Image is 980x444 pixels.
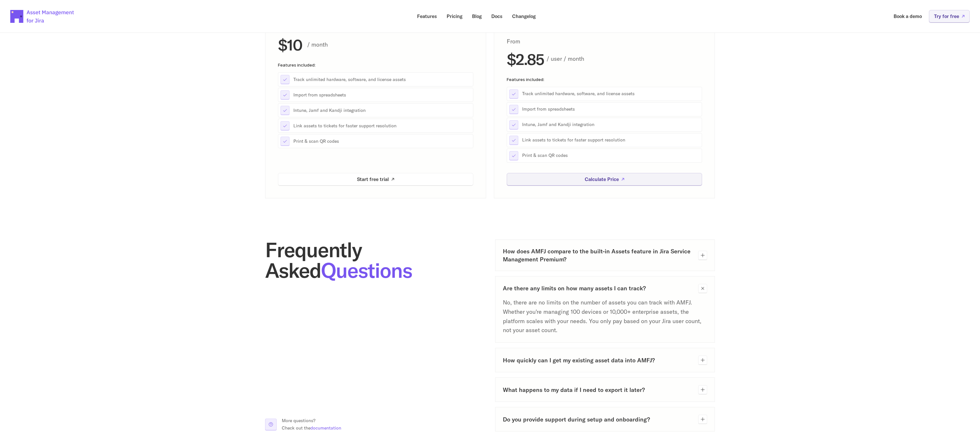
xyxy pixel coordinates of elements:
a: Features [413,10,441,23]
p: Start free trial [357,177,389,182]
a: Changelog [508,10,540,23]
a: Calculate Price [507,173,702,186]
h3: Are there any limits on how many assets I can track? [503,284,693,292]
p: Changelog [512,14,536,19]
p: Link assets to tickets for faster support resolution [522,137,699,143]
p: Book a demo [894,14,922,19]
p: Try for free [934,14,959,19]
h3: Do you provide support during setup and onboarding? [503,415,693,423]
p: Features [417,14,437,19]
a: Pricing [442,10,467,23]
p: Calculate Price [585,177,619,182]
p: Print & scan QR codes [293,138,471,144]
p: Pricing [447,14,462,19]
h3: What happens to my data if I need to export it later? [503,386,693,394]
a: Try for free [929,10,970,23]
h2: $10 [278,37,302,52]
span: Questions [321,257,412,283]
p: Import from spreadsheets [522,106,699,113]
h2: $2.85 [507,51,544,67]
p: Features included: [278,63,473,67]
a: Blog [468,10,486,23]
p: Track unlimited hardware, software, and license assets [293,76,471,83]
p: Docs [491,14,503,19]
p: From [507,37,536,46]
a: documentation [310,425,341,431]
p: Blog [472,14,482,19]
a: Book a demo [889,10,926,23]
p: Link assets to tickets for faster support resolution [293,122,471,129]
p: Print & scan QR codes [522,152,699,159]
p: Intune, Jamf and Kandji integration [522,122,699,128]
a: Docs [487,10,507,23]
a: Start free trial [278,173,473,186]
p: No, there are no limits on the number of assets you can track with AMFJ. Whether you're managing ... [503,298,707,335]
p: / user / month [547,54,702,64]
p: / month [307,40,473,49]
p: Intune, Jamf and Kandji integration [293,107,471,113]
p: Check out the [282,424,341,431]
p: More questions? [282,417,341,424]
h2: Frequently Asked [265,240,485,281]
p: Import from spreadsheets [293,92,471,98]
h3: How quickly can I get my existing asset data into AMFJ? [503,356,693,364]
p: Features included: [507,77,702,81]
h3: How does AMFJ compare to the built-in Assets feature in Jira Service Management Premium? [503,247,693,263]
p: Track unlimited hardware, software, and license assets [522,91,699,97]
